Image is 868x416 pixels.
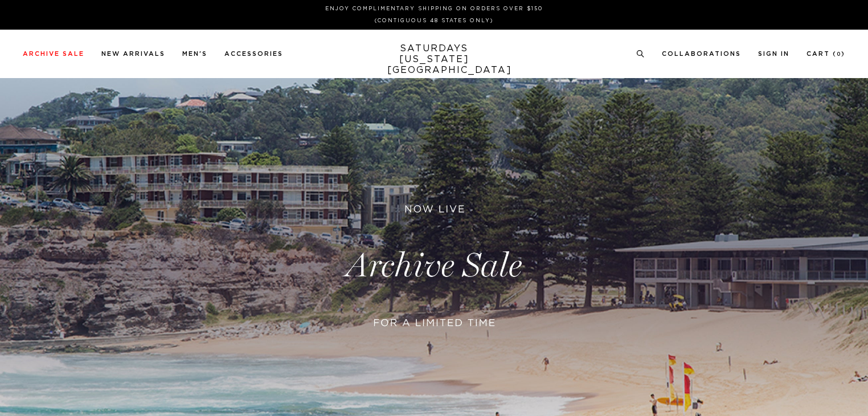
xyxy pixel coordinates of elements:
[182,51,207,57] a: Men's
[27,5,841,13] p: Enjoy Complimentary Shipping on Orders Over $150
[27,17,841,25] p: (Contiguous 48 States Only)
[224,51,283,57] a: Accessories
[837,52,841,57] small: 0
[23,51,84,57] a: Archive Sale
[758,51,789,57] a: Sign In
[662,51,741,57] a: Collaborations
[806,51,845,57] a: Cart (0)
[101,51,165,57] a: New Arrivals
[387,43,481,76] a: SATURDAYS[US_STATE][GEOGRAPHIC_DATA]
